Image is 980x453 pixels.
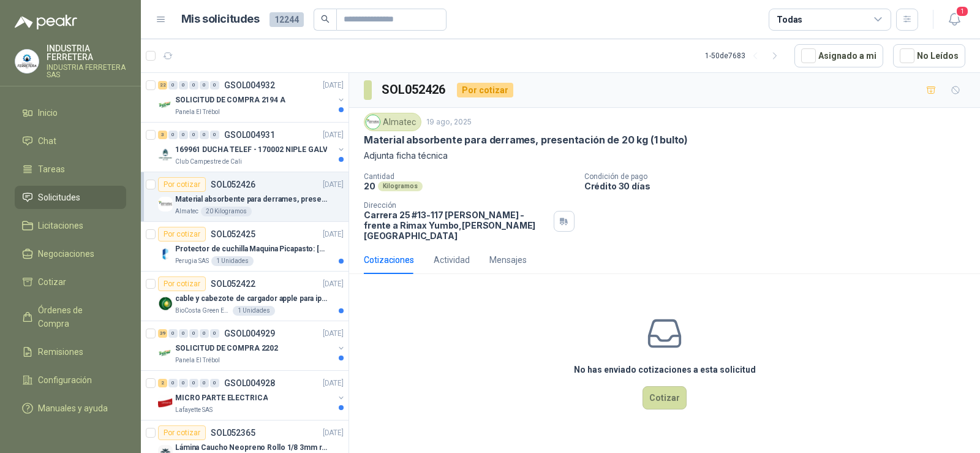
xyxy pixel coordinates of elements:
div: 1 Unidades [233,306,275,316]
h3: No has enviado cotizaciones a esta solicitud [574,363,756,376]
p: Material absorbente para derrames, presentación de 20 kg (1 bulto) [175,194,328,205]
div: Por cotizar [158,425,206,440]
button: 1 [943,9,965,31]
a: 2 0 0 0 0 0 GSOL004928[DATE] Company LogoMICRO PARTE ELECTRICALafayette SAS [158,376,346,415]
div: Por cotizar [158,227,206,242]
a: Remisiones [15,340,126,364]
span: Licitaciones [38,219,83,232]
div: 0 [200,379,209,387]
p: Condición de pago [584,172,975,181]
div: 0 [189,329,198,338]
div: 2 [158,379,167,387]
p: cable y cabezote de cargador apple para iphone [175,293,328,305]
span: Remisiones [38,345,83,359]
div: 0 [189,379,198,387]
div: 0 [210,379,219,387]
div: Actividad [434,253,470,267]
a: Por cotizarSOL052425[DATE] Company LogoProtector de cuchilla Maquina Picapasto: [PERSON_NAME]. P9... [141,222,349,272]
p: GSOL004932 [224,81,275,89]
img: Company Logo [366,115,380,129]
p: Lafayette SAS [175,405,213,415]
img: Company Logo [158,197,173,211]
div: Kilogramos [378,181,423,191]
a: Chat [15,129,126,153]
div: 1 Unidades [211,256,254,266]
span: Configuración [38,373,92,387]
div: 0 [168,329,178,338]
img: Logo peakr [15,15,77,29]
a: Licitaciones [15,214,126,237]
p: Crédito 30 días [584,181,975,191]
div: 0 [200,81,209,89]
p: Panela El Trébol [175,107,220,117]
a: Manuales y ayuda [15,397,126,420]
div: 20 Kilogramos [201,207,252,216]
a: Solicitudes [15,186,126,209]
a: Tareas [15,158,126,181]
a: 39 0 0 0 0 0 GSOL004929[DATE] Company LogoSOLICITUD DE COMPRA 2202Panela El Trébol [158,326,346,365]
a: Configuración [15,368,126,392]
div: Almatec [364,113,421,131]
p: GSOL004928 [224,379,275,387]
p: [DATE] [323,80,344,91]
p: Material absorbente para derrames, presentación de 20 kg (1 bulto) [364,134,688,147]
div: Cotizaciones [364,253,414,267]
p: 169961 DUCHA TELEF - 170002 NIPLE GALV [175,144,327,156]
img: Company Logo [158,97,173,112]
a: Inicio [15,101,126,124]
p: Perugia SAS [175,256,209,266]
span: Manuales y ayuda [38,402,108,415]
p: [DATE] [323,179,344,191]
p: SOL052422 [211,280,255,288]
p: BioCosta Green Energy S.A.S [175,306,230,316]
div: Por cotizar [158,276,206,291]
span: 1 [956,6,969,17]
p: SOL052425 [211,230,255,238]
p: Almatec [175,207,198,216]
p: INDUSTRIA FERRETERA [47,44,126,61]
p: [DATE] [323,229,344,240]
p: SOLICITUD DE COMPRA 2194 A [175,94,285,106]
p: [DATE] [323,278,344,290]
div: 0 [210,329,219,338]
a: Por cotizarSOL052422[DATE] Company Logocable y cabezote de cargador apple para iphoneBioCosta Gre... [141,272,349,321]
span: Solicitudes [38,191,80,204]
a: Negociaciones [15,242,126,265]
div: 0 [179,329,188,338]
span: Negociaciones [38,247,94,261]
button: No Leídos [893,44,965,67]
p: Dirección [364,201,549,210]
div: 0 [200,131,209,139]
span: Inicio [38,106,58,120]
button: Cotizar [643,386,687,409]
div: 1 - 50 de 7683 [705,46,785,66]
img: Company Logo [158,246,173,261]
button: Asignado a mi [794,44,883,67]
h3: SOL052426 [382,80,447,99]
span: search [321,15,330,23]
div: 0 [179,379,188,387]
img: Company Logo [158,147,173,162]
span: Tareas [38,162,65,176]
p: [DATE] [323,129,344,141]
p: Panela El Trébol [175,356,220,365]
div: 0 [210,81,219,89]
span: 12244 [269,12,304,27]
a: Órdenes de Compra [15,299,126,335]
a: Por cotizarSOL052426[DATE] Company LogoMaterial absorbente para derrames, presentación de 20 kg (... [141,172,349,222]
p: SOL052426 [211,180,255,189]
span: Cotizar [38,275,66,289]
img: Company Logo [158,296,173,311]
div: 0 [210,131,219,139]
span: Chat [38,134,56,148]
p: Carrera 25 #13-117 [PERSON_NAME] - frente a Rimax Yumbo , [PERSON_NAME][GEOGRAPHIC_DATA] [364,210,549,241]
p: Protector de cuchilla Maquina Picapasto: [PERSON_NAME]. P9MR. Serie: 2973 [175,243,328,255]
div: 3 [158,131,167,139]
p: [DATE] [323,427,344,439]
p: SOL052365 [211,428,255,437]
div: Mensajes [489,253,527,267]
div: 0 [168,81,178,89]
p: INDUSTRIA FERRETERA SAS [47,64,126,78]
p: SOLICITUD DE COMPRA 2202 [175,343,278,354]
div: 0 [200,329,209,338]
